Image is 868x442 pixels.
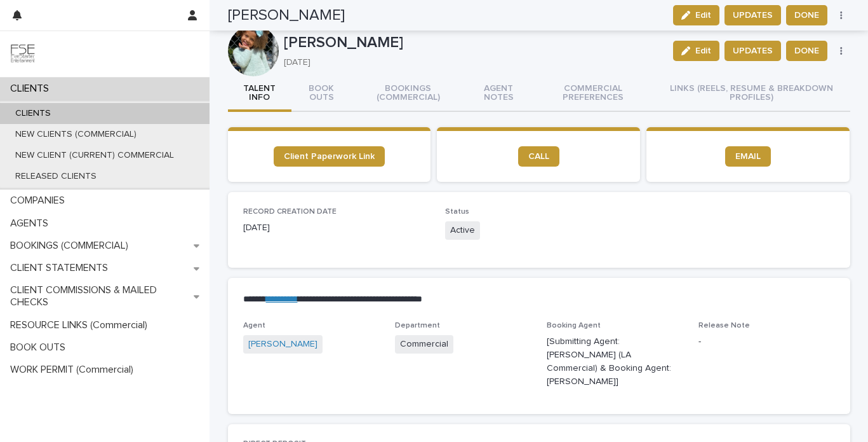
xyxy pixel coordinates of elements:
[5,108,61,119] p: CLIENTS
[5,129,147,140] p: NEW CLIENTS (COMMERCIAL)
[5,240,138,252] p: BOOKINGS (COMMERCIAL)
[445,208,469,216] span: Status
[698,322,750,329] span: Release Note
[352,76,464,112] button: BOOKINGS (COMMERCIAL)
[291,76,352,112] button: BOOK OUTS
[533,76,653,112] button: COMMERCIAL PREFERENCES
[794,9,819,22] span: DONE
[547,335,683,388] p: [Submitting Agent: [PERSON_NAME] (LA Commercial) & Booking Agent: [PERSON_NAME]]
[695,11,711,20] span: Edit
[284,152,375,161] span: Client Paperwork Link
[5,262,118,274] p: CLIENT STATEMENTS
[284,57,658,68] p: [DATE]
[5,171,107,182] p: RELEASED CLIENTS
[698,335,835,349] p: -
[395,322,440,329] span: Department
[228,76,291,112] button: TALENT INFO
[673,41,719,61] button: Edit
[518,146,559,167] a: CALL
[10,41,36,67] img: 9JgRvJ3ETPGCJDhvPVA5
[248,338,317,351] a: [PERSON_NAME]
[243,322,265,329] span: Agent
[695,46,711,55] span: Edit
[733,45,773,57] span: UPDATES
[243,208,337,216] span: RECORD CREATION DATE
[5,150,184,161] p: NEW CLIENT (CURRENT) COMMERCIAL
[724,41,781,61] button: UPDATES
[5,319,157,331] p: RESOURCE LINKS (Commercial)
[653,76,850,112] button: LINKS (REELS, RESUME & BREAKDOWN PROFILES)
[5,83,59,95] p: CLIENTS
[786,5,827,25] button: DONE
[724,5,781,25] button: UPDATES
[228,6,345,25] h2: [PERSON_NAME]
[274,146,385,167] a: Client Paperwork Link
[243,221,431,235] p: [DATE]
[464,76,533,112] button: AGENT NOTES
[5,284,194,308] p: CLIENT COMMISSIONS & MAILED CHECKS
[5,195,75,207] p: COMPANIES
[5,218,58,230] p: AGENTS
[786,41,827,61] button: DONE
[395,335,453,354] span: Commercial
[673,5,719,25] button: Edit
[547,322,601,329] span: Booking Agent
[284,34,664,52] p: [PERSON_NAME]
[445,221,480,240] span: Active
[528,152,549,161] span: CALL
[733,9,773,22] span: UPDATES
[735,152,761,161] span: EMAIL
[725,146,771,167] a: EMAIL
[794,45,819,57] span: DONE
[5,342,76,354] p: BOOK OUTS
[5,364,144,376] p: WORK PERMIT (Commercial)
